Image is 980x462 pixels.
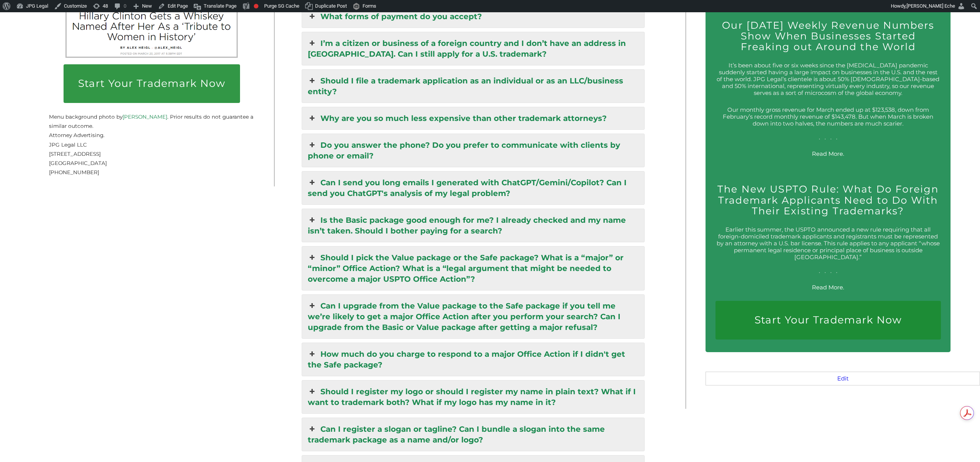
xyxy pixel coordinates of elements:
[715,62,941,96] p: It’s been about five or six weeks since the [MEDICAL_DATA] pandemic suddenly started having a lar...
[122,114,167,120] a: [PERSON_NAME]
[49,104,253,129] small: Menu background photo by . Prior results do not guarantee a similar outcome.
[906,3,955,9] span: [PERSON_NAME] Eche
[302,295,644,338] a: Can I upgrade from the Value package to the Safe package if you tell me we’re likely to get a maj...
[722,19,934,52] a: Our [DATE] Weekly Revenue Numbers Show When Businesses Started Freaking out Around the World
[64,64,240,103] a: Start Your Trademark Now
[49,169,99,175] span: [PHONE_NUMBER]
[302,209,644,242] a: Is the Basic package good enough for me? I already checked and my name isn’t taken. Should I both...
[302,5,644,28] a: What forms of payment do you accept?
[717,183,939,216] a: The New USPTO Rule: What Do Foreign Trademark Applicants Need to Do With Their Existing Trademarks?
[715,301,941,340] a: Start Your Trademark Now
[837,375,849,382] a: Edit
[302,107,644,129] a: Why are you so much less expensive than other trademark attorneys?
[302,171,644,204] a: Can I send you long emails I generated with ChatGPT/Gemini/Copilot? Can I send you ChatGPT's anal...
[49,160,107,166] span: [GEOGRAPHIC_DATA]
[715,106,941,141] p: Our monthly gross revenue for March ended up at $123,538, down from February’s record monthly rev...
[254,4,258,8] div: Focus keyphrase not set
[302,134,644,167] a: Do you answer the phone? Do you prefer to communicate with clients by phone or email?
[302,247,644,290] a: Should I pick the Value package or the Safe package? What is a “major” or “minor” Office Action? ...
[302,418,644,451] a: Can I register a slogan or tagline? Can I bundle a slogan into the same trademark package as a na...
[715,226,941,274] p: Earlier this summer, the USPTO announced a new rule requiring that all foreign-domiciled trademar...
[49,132,105,138] span: Attorney Advertising.
[302,32,644,65] a: I’m a citizen or business of a foreign country and I don’t have an address in [GEOGRAPHIC_DATA]. ...
[302,343,644,376] a: How much do you charge to respond to a major Office Action if I didn't get the Safe package?
[49,142,87,148] span: JPG Legal LLC
[302,380,644,413] a: Should I register my logo or should I register my name in plain text? What if I want to trademark...
[302,70,644,103] a: Should I file a trademark application as an individual or as an LLC/business entity?
[49,151,101,157] span: [STREET_ADDRESS]
[812,284,844,291] a: Read More.
[812,150,844,157] a: Read More.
